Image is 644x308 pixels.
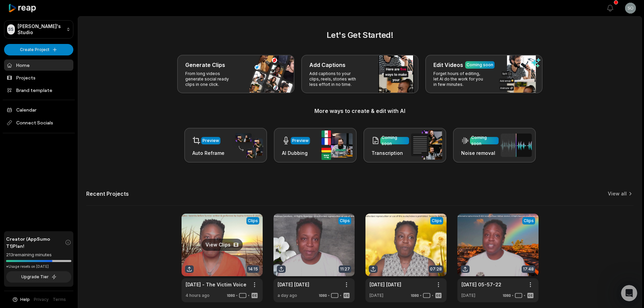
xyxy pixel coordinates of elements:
[4,117,73,129] span: Connect Socials
[6,271,71,283] button: Upgrade Tier
[186,281,246,288] a: [DATE] - The Victim Voice
[53,297,66,303] a: Terms
[382,135,408,147] div: Coming soon
[6,252,71,258] div: 213 remaining minutes
[461,281,501,288] a: [DATE] 05-57-22
[202,138,219,144] div: Preview
[7,24,15,34] div: SS
[278,281,309,288] a: [DATE] [DATE]
[86,190,129,197] h2: Recent Projects
[86,107,634,115] h3: More ways to create & edit with AI
[292,138,309,144] div: Preview
[433,71,486,87] p: Forget hours of editing, let AI do the work for you in few minutes.
[321,131,353,160] img: ai_dubbing.png
[185,61,225,69] h3: Generate Clips
[501,134,532,157] img: noise_removal.png
[12,297,30,303] button: Help
[6,235,65,250] span: Creator (AppSumo T1) Plan!
[86,29,634,41] h2: Let's Get Started!
[4,85,73,96] a: Brand template
[621,285,637,301] iframe: Intercom live chat
[369,281,401,288] a: [DATE] [DATE]
[282,149,310,157] h3: AI Dubbing
[461,149,499,157] h3: Noise removal
[4,44,73,55] button: Create Project
[608,190,627,197] a: View all
[18,23,64,35] p: [PERSON_NAME]'s Studio
[34,297,49,303] a: Privacy
[372,149,409,157] h3: Transcription
[4,104,73,115] a: Calendar
[20,297,30,303] span: Help
[471,135,497,147] div: Coming soon
[433,61,463,69] h3: Edit Videos
[467,62,493,68] div: Coming soon
[4,72,73,83] a: Projects
[309,61,345,69] h3: Add Captions
[309,71,362,87] p: Add captions to your clips, reels, stories with less effort in no time.
[232,132,263,159] img: auto_reframe.png
[6,264,71,269] div: *Usage resets on [DATE]
[411,131,442,160] img: transcription.png
[185,71,238,87] p: From long videos generate social ready clips in one click.
[192,149,224,157] h3: Auto Reframe
[4,60,73,71] a: Home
